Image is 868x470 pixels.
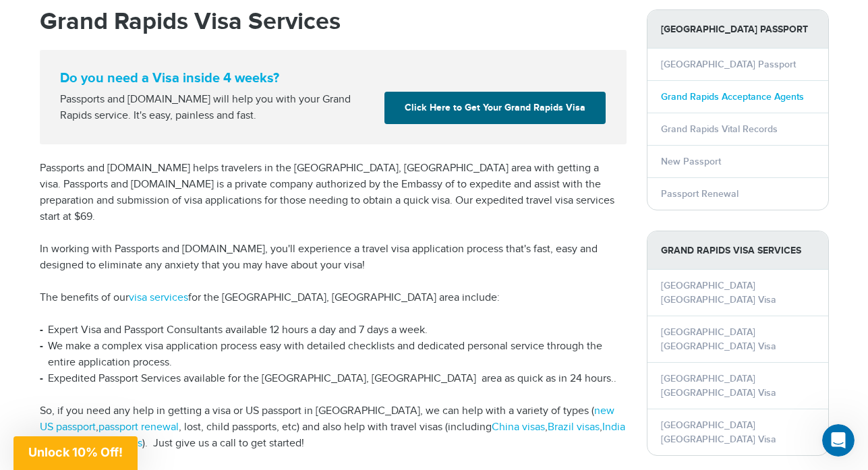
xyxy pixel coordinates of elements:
[40,9,627,34] h1: Grand Rapids Visa Services
[129,291,188,304] a: visa services
[661,59,796,70] a: [GEOGRAPHIC_DATA] Passport
[13,436,138,470] div: Unlock 10% Off!
[40,371,627,387] li: Expedited Passport Services available for the [GEOGRAPHIC_DATA], [GEOGRAPHIC_DATA] area as quick ...
[647,231,828,270] strong: Grand Rapids Visa Services
[40,405,614,434] a: new US passport
[40,160,627,225] p: Passports and [DOMAIN_NAME] helps travelers in the [GEOGRAPHIC_DATA], [GEOGRAPHIC_DATA] area with...
[661,326,776,352] a: [GEOGRAPHIC_DATA] [GEOGRAPHIC_DATA] Visa
[661,280,776,305] a: [GEOGRAPHIC_DATA] [GEOGRAPHIC_DATA] Visa
[492,421,545,434] a: China visas
[384,92,606,124] a: Click Here to Get Your Grand Rapids Visa
[98,421,179,434] a: passport renewal
[55,92,380,124] div: Passports and [DOMAIN_NAME] will help you with your Grand Rapids service. It's easy, painless and...
[40,403,627,452] p: So, if you need any help in getting a visa or US passport in [GEOGRAPHIC_DATA], we can help with ...
[40,241,627,274] p: In working with Passports and [DOMAIN_NAME], you'll experience a travel visa application process ...
[40,322,627,339] li: Expert Visa and Passport Consultants available 12 hours a day and 7 days a week.
[661,156,721,167] a: New Passport
[647,10,828,49] strong: [GEOGRAPHIC_DATA] Passport
[661,123,778,135] a: Grand Rapids Vital Records
[40,339,627,371] li: We make a complex visa application process easy with detailed checklists and dedicated personal s...
[60,70,606,86] strong: Do you need a Visa inside 4 weeks?
[822,424,855,457] iframe: Intercom live chat
[548,421,600,434] a: Brazil visas
[40,290,627,306] p: The benefits of our for the [GEOGRAPHIC_DATA], [GEOGRAPHIC_DATA] area include:
[661,419,776,445] a: [GEOGRAPHIC_DATA] [GEOGRAPHIC_DATA] Visa
[28,445,123,459] span: Unlock 10% Off!
[661,188,739,200] a: Passport Renewal
[661,373,776,399] a: [GEOGRAPHIC_DATA] [GEOGRAPHIC_DATA] Visa
[661,91,804,102] a: Grand Rapids Acceptance Agents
